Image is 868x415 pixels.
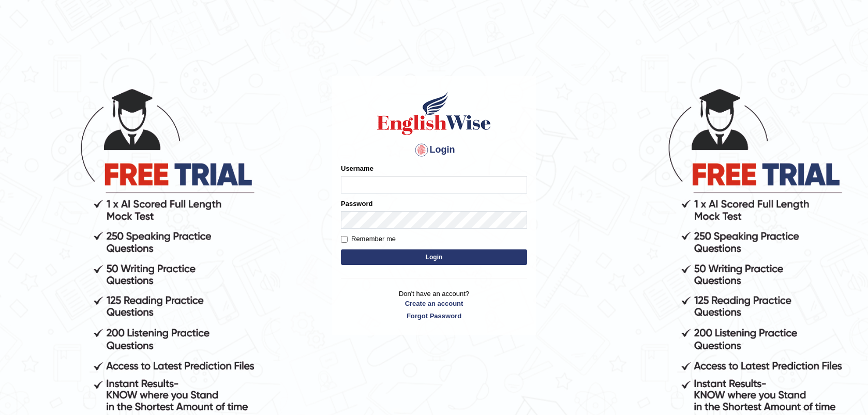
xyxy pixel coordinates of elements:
[341,299,527,308] a: Create an account
[341,289,527,321] p: Don't have an account?
[341,234,396,244] label: Remember me
[341,164,373,173] label: Username
[341,142,527,158] h4: Login
[375,90,493,137] img: Logo of English Wise sign in for intelligent practice with AI
[341,311,527,321] a: Forgot Password
[341,249,527,265] button: Login
[341,199,372,209] label: Password
[341,236,348,243] input: Remember me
